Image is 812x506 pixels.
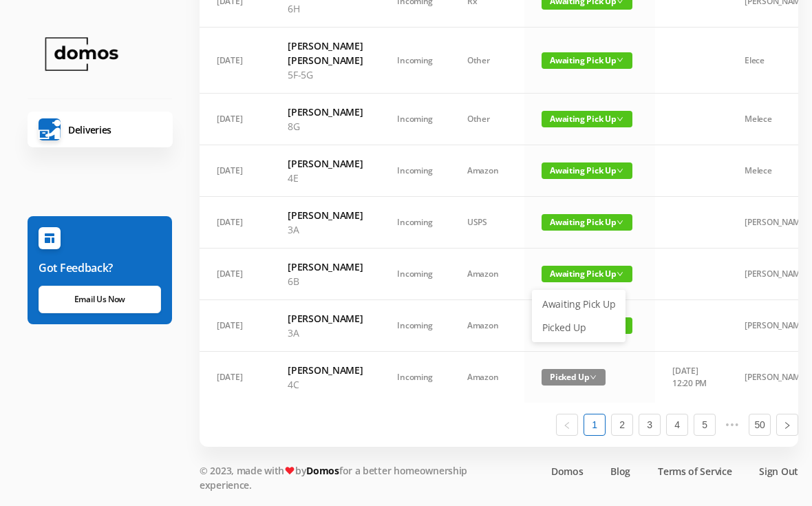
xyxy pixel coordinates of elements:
[288,260,363,274] h6: [PERSON_NAME]
[288,156,363,171] h6: [PERSON_NAME]
[450,197,524,249] td: USPS
[542,52,632,69] span: Awaiting Pick Up
[288,377,363,392] p: 4C
[721,414,743,436] span: •••
[749,414,771,436] li: 50
[610,464,630,478] a: Blog
[288,171,363,185] p: 4E
[617,167,623,174] i: icon: down
[666,414,688,436] li: 4
[450,352,524,403] td: Amazon
[200,352,270,403] td: [DATE]
[39,286,161,313] a: Email Us Now
[288,1,363,16] p: 6H
[380,94,450,145] td: Incoming
[200,94,270,145] td: [DATE]
[380,249,450,300] td: Incoming
[450,145,524,197] td: Amazon
[542,266,632,282] span: Awaiting Pick Up
[658,464,731,478] a: Terms of Service
[288,105,363,119] h6: [PERSON_NAME]
[694,414,716,436] li: 5
[563,421,571,430] i: icon: left
[200,249,270,300] td: [DATE]
[721,414,743,436] li: Next 5 Pages
[759,464,798,478] a: Sign Out
[542,214,632,231] span: Awaiting Pick Up
[380,300,450,352] td: Incoming
[288,326,363,340] p: 3A
[288,208,363,222] h6: [PERSON_NAME]
[611,414,633,436] li: 2
[617,219,623,226] i: icon: down
[450,249,524,300] td: Amazon
[783,421,791,430] i: icon: right
[617,56,623,63] i: icon: down
[534,293,623,315] a: Awaiting Pick Up
[584,414,605,435] a: 1
[39,260,161,276] h6: Got Feedback?
[380,145,450,197] td: Incoming
[450,94,524,145] td: Other
[776,414,798,436] li: Next Page
[200,28,270,94] td: [DATE]
[655,352,727,403] td: [DATE] 12:20 PM
[590,374,597,381] i: icon: down
[380,28,450,94] td: Incoming
[749,414,770,435] a: 50
[200,145,270,197] td: [DATE]
[551,464,584,478] a: Domos
[380,197,450,249] td: Incoming
[617,116,623,123] i: icon: down
[288,119,363,134] p: 8G
[288,222,363,237] p: 3A
[288,67,363,82] p: 5F-5G
[584,414,606,436] li: 1
[200,300,270,352] td: [DATE]
[380,352,450,403] td: Incoming
[288,274,363,288] p: 6B
[534,317,623,339] a: Picked Up
[200,197,270,249] td: [DATE]
[542,162,632,179] span: Awaiting Pick Up
[288,363,363,377] h6: [PERSON_NAME]
[639,414,660,435] a: 3
[450,28,524,94] td: Other
[639,414,661,436] li: 3
[288,311,363,326] h6: [PERSON_NAME]
[694,414,715,435] a: 5
[667,414,687,435] a: 4
[542,369,606,386] span: Picked Up
[556,414,578,436] li: Previous Page
[200,463,506,492] p: © 2023, made with by for a better homeownership experience.
[288,39,363,67] h6: [PERSON_NAME] [PERSON_NAME]
[28,112,173,147] a: Deliveries
[542,111,632,127] span: Awaiting Pick Up
[612,414,632,435] a: 2
[617,271,623,277] i: icon: down
[450,300,524,352] td: Amazon
[306,464,339,477] a: Domos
